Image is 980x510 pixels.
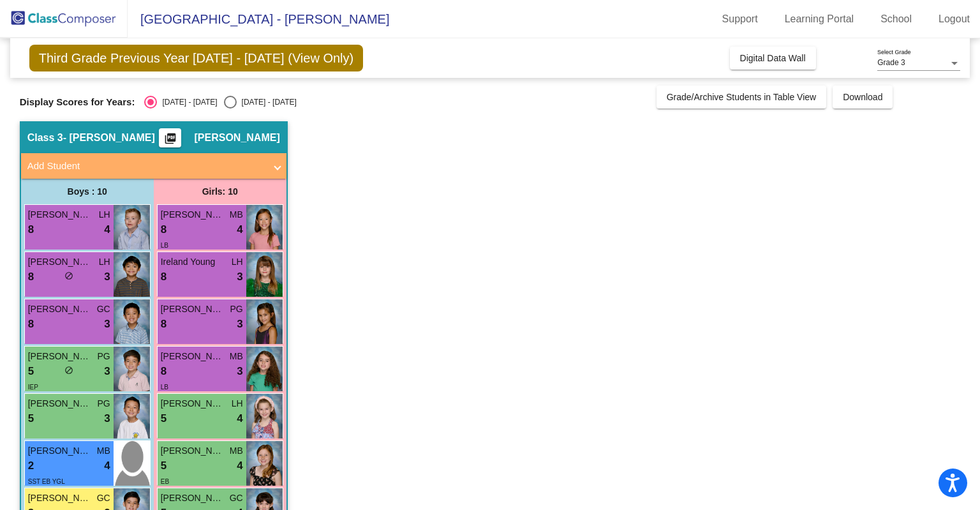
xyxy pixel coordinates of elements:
span: 4 [104,458,110,474]
button: Download [833,86,893,109]
span: [PERSON_NAME] [161,491,225,505]
span: Grade/Archive Students in Table View [667,92,817,102]
span: LB [161,242,168,249]
span: GC [97,491,110,505]
a: Support [712,9,768,29]
span: Third Grade Previous Year [DATE] - [DATE] (View Only) [29,45,364,71]
div: [DATE] - [DATE] [237,96,297,108]
span: 3 [237,316,242,333]
span: LB [161,384,168,391]
mat-panel-title: Add Student [27,159,265,174]
span: 8 [28,221,34,238]
span: 3 [104,410,110,427]
span: [PERSON_NAME] [28,444,92,458]
span: Display Scores for Years: [20,96,135,108]
span: 4 [104,221,110,238]
button: Grade/Archive Students in Table View [657,86,827,109]
span: 3 [237,363,242,380]
span: Ireland Young [161,255,225,269]
span: LH [99,208,110,221]
span: Digital Data Wall [740,53,806,63]
span: 5 [28,363,34,380]
span: do_not_disturb_alt [64,366,73,375]
span: 8 [161,363,167,380]
span: 5 [161,458,167,474]
span: LH [232,255,243,269]
span: Grade 3 [877,58,905,67]
span: [PERSON_NAME] [161,397,225,410]
span: MB [230,208,243,221]
span: 4 [237,458,242,474]
span: [PERSON_NAME] [161,208,225,221]
span: MB [97,444,110,458]
span: GC [230,491,243,505]
div: Boys : 10 [21,179,154,204]
span: [PERSON_NAME] [28,350,92,363]
span: LH [232,397,243,410]
mat-radio-group: Select an option [144,96,296,109]
span: 8 [161,221,167,238]
span: LH [99,255,110,269]
span: 8 [161,269,167,285]
span: [PERSON_NAME] [28,397,92,410]
span: 5 [28,410,34,427]
span: [PERSON_NAME] [28,255,92,269]
span: SST EB YGL [28,478,65,485]
span: IEP [28,384,38,391]
div: Girls: 10 [154,179,286,204]
button: Digital Data Wall [730,47,816,70]
mat-expansion-panel-header: Add Student [21,153,286,179]
span: [PERSON_NAME] [194,131,279,144]
span: 8 [28,316,34,333]
span: 4 [237,221,242,238]
span: 3 [104,269,110,285]
span: MB [230,444,243,458]
span: 4 [237,410,242,427]
span: - [PERSON_NAME] [63,131,155,144]
span: PG [97,350,110,363]
span: [PERSON_NAME] [28,208,92,221]
span: [PERSON_NAME] [161,303,225,316]
span: 3 [237,269,242,285]
span: [PERSON_NAME] [28,303,92,316]
span: PG [97,397,110,410]
span: do_not_disturb_alt [64,271,73,280]
span: Download [843,92,882,102]
button: Print Students Details [159,128,181,147]
a: Logout [928,9,980,29]
span: EB [161,478,169,485]
span: 3 [104,363,110,380]
span: [PERSON_NAME] [28,491,92,505]
span: GC [97,303,110,316]
span: [PERSON_NAME] [161,350,225,363]
a: Learning Portal [775,9,865,29]
span: Class 3 [27,131,63,144]
span: 3 [104,316,110,333]
span: 8 [161,316,167,333]
a: School [870,9,922,29]
span: 5 [161,410,167,427]
span: 8 [28,269,34,285]
span: [GEOGRAPHIC_DATA] - [PERSON_NAME] [128,9,389,29]
span: 2 [28,458,34,474]
div: [DATE] - [DATE] [157,96,217,108]
span: PG [230,303,242,316]
span: [PERSON_NAME] [161,444,225,458]
mat-icon: picture_as_pdf [163,132,178,150]
span: MB [230,350,243,363]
